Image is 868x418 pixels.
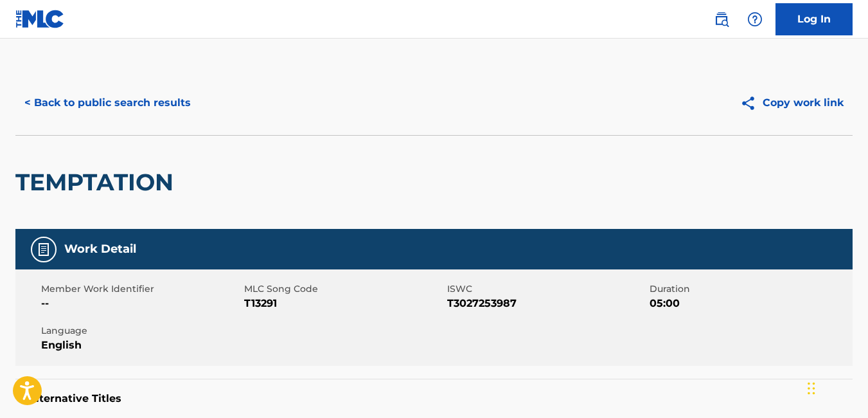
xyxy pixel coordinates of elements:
button: Copy work link [731,87,853,119]
iframe: Chat Widget [804,356,868,418]
img: search [714,12,729,27]
h5: Alternative Titles [28,392,840,405]
button: < Back to public search results [15,87,200,119]
span: Language [41,324,241,338]
span: English [41,338,241,353]
span: 05:00 [650,296,849,311]
img: Copy work link [740,95,763,111]
span: Duration [650,282,849,296]
img: Work Detail [36,242,51,257]
span: T3027253987 [447,296,647,311]
span: ISWC [447,282,647,296]
div: Help [742,6,768,32]
a: Log In [775,3,853,35]
span: Member Work Identifier [41,282,241,296]
h2: TEMPTATION [15,168,180,197]
span: MLC Song Code [244,282,444,296]
span: -- [41,296,241,311]
img: help [747,12,763,27]
div: Drag [808,369,815,408]
span: T13291 [244,296,444,311]
a: Public Search [709,6,734,32]
img: MLC Logo [15,10,65,28]
h5: Work Detail [64,242,136,257]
